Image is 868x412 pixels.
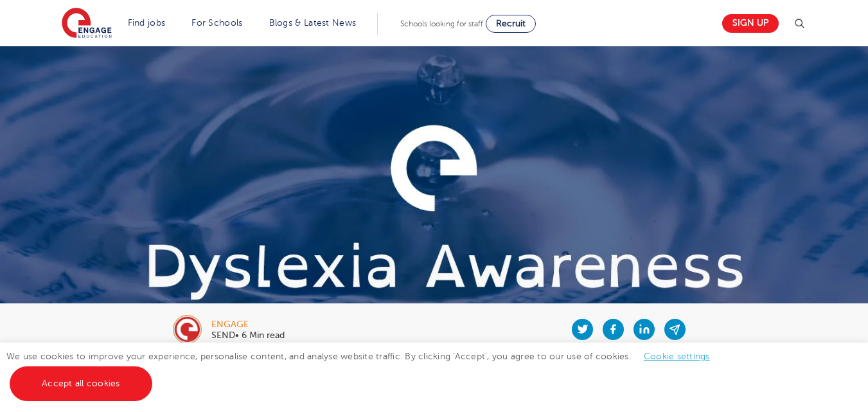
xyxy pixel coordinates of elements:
a: Find jobs [128,18,166,28]
p: SEND• 6 Min read [211,331,285,340]
span: Recruit [496,19,526,28]
a: Accept all cookies [10,366,152,401]
a: Cookie settings [644,352,710,361]
span: We use cookies to improve your experience, personalise content, and analyse website traffic. By c... [6,352,723,388]
a: Blogs & Latest News [269,18,357,28]
a: For Schools [191,18,242,28]
div: engage [211,320,285,329]
a: Recruit [486,15,536,33]
span: Schools looking for staff [400,19,483,28]
img: Engage Education [62,8,112,40]
a: Sign up [722,14,779,33]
